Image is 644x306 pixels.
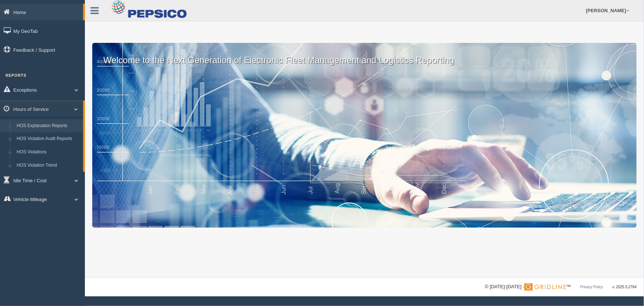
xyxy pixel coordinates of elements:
a: HOS Violations [13,146,83,159]
a: Privacy Policy [580,285,603,289]
a: HOS Explanation Reports [13,119,83,133]
a: HOS Violation Audit Reports [13,132,83,146]
p: Welcome to the Next Generation of Electronic Fleet Management and Logistics Reporting [92,43,637,67]
img: Gridline [524,283,566,291]
a: HOS Violation Trend [13,159,83,172]
span: v. 2025.5.2764 [613,285,637,289]
div: © [DATE]-[DATE] - ™ [485,283,637,291]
